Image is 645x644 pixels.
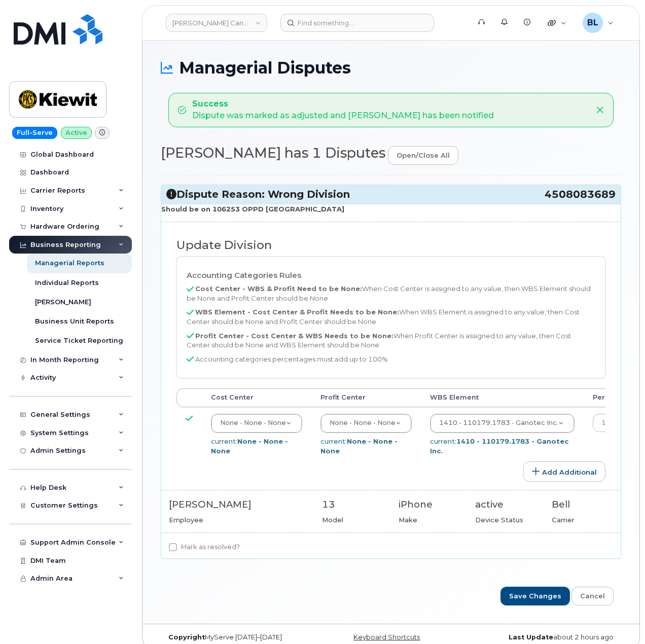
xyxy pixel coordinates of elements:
div: Device Status [475,515,536,525]
a: 1410 - 110179.1783 - Ganotec Inc. [431,414,574,433]
strong: Copyright [168,633,205,641]
b: Profit Center - Cost Center & WBS Needs to be None: [195,332,393,340]
a: None - None - None [321,414,411,433]
input: Save Changes [500,587,570,605]
input: Mark as resolved? [169,543,177,551]
h1: Managerial Disputes [161,59,621,77]
th: Cost Center [202,388,311,407]
div: Make [399,515,460,525]
a: None - None - None [211,414,302,433]
th: Percentage [584,388,643,407]
th: WBS Element [421,388,584,407]
a: open/close all [388,146,458,165]
span: current: [430,437,568,455]
strong: Last Update [509,633,553,641]
h3: Update Division [176,239,605,252]
span: None - None - None [330,419,396,426]
div: Employee [169,515,307,525]
strong: None - None - None [320,437,398,455]
p: When WBS Element is assigned to any value, then Cost Center should be None and Profit Center shou... [187,307,595,326]
label: Mark as resolved? [169,541,240,553]
strong: 1410 - 110179.1783 - Ganotec Inc. [430,437,568,455]
strong: None - None - None [211,437,288,455]
th: Profit Center [311,388,421,407]
h2: [PERSON_NAME] has 1 Disputes [161,146,621,165]
span: None - None - None [220,419,286,426]
div: 13 [322,498,383,511]
span: current: [320,437,398,455]
div: [PERSON_NAME] [169,498,307,511]
a: Add Additional [523,461,605,482]
div: active [475,498,536,511]
span: 4508083689 [545,188,616,201]
div: iPhone [399,498,460,511]
p: When Cost Center is assigned to any value, then WBS Element should be None and Profit Center shou... [187,284,595,303]
h3: Dispute Reason: Wrong Division [166,188,616,201]
div: Dispute was marked as adjusted and [PERSON_NAME] has been notified [192,98,494,122]
div: Model [322,515,383,525]
p: When Profit Center is assigned to any value, then Cost Center should be None and WBS Element shou... [187,331,595,350]
strong: Should be on 106253 OPPD [GEOGRAPHIC_DATA] [161,205,344,213]
div: about 2 hours ago [468,633,621,641]
div: MyServe [DATE]–[DATE] [161,633,314,641]
a: Cancel [571,587,614,605]
span: current: [211,437,288,455]
b: WBS Element - Cost Center & Profit Needs to be None: [195,308,399,316]
b: Cost Center - WBS & Profit Need to be None: [195,284,362,293]
p: Accounting categories percentages must add up to 100% [187,354,595,364]
div: Carrier [552,515,613,525]
a: Keyboard Shortcuts [353,633,420,641]
strong: Success [192,98,494,110]
h4: Accounting Categories Rules [187,271,595,280]
div: Bell [552,498,613,511]
span: 1410 - 110179.1783 - Ganotec Inc. [439,419,558,426]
